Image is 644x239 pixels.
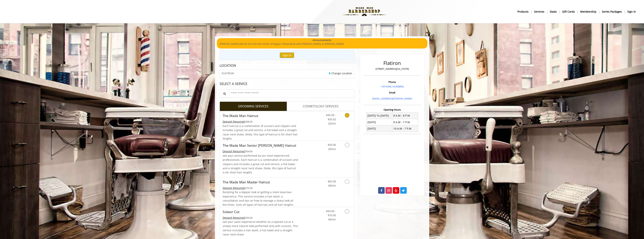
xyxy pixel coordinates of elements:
[223,209,239,214] b: Scissor Cut
[328,180,336,183] span: $65.00
[328,122,336,125] span: 20min
[220,42,425,46] p: [PERSON_NAME] will not be in for the month of August. Please Book with [PERSON_NAME], or [PERSON_...
[223,149,298,153] div: $54.00
[560,9,578,14] a: Gift cardsgift cards
[363,108,421,111] h3: Opening Hours
[338,1,390,22] img: Made Man Barbershop logo
[328,184,336,187] span: 40min
[238,104,269,109] span: GROOMING SERVICES
[219,89,229,98] button: Service Search
[223,113,258,118] b: The Made Man Haircut
[280,52,294,58] button: Sign In
[380,85,404,88] a: + [PHONE_NUMBER].
[223,154,298,175] p: Get your service performed by our most experienced professionals. Each haircut is a combination o...
[223,143,296,148] b: The Made Man Senior [PERSON_NAME] Haircut
[534,10,544,14] b: Services
[364,67,420,71] p: [STREET_ADDRESS][US_STATE]
[223,216,245,219] span: This service needs some Advance to be paid before we block your appointment
[223,120,298,124] div: $48.00
[223,149,245,153] span: This service needs some Advance to be paid before we block your appointment
[562,10,575,14] b: gift cards
[220,63,236,68] b: LOCATION
[625,9,639,14] a: sign insign in
[329,71,352,75] a: Change Location
[328,143,336,146] span: $50.00
[326,209,336,217] span: $50.00 - $70.00
[366,112,392,119] td: [DATE] To [DATE]
[223,186,298,190] div: $70.00
[366,119,392,125] td: [DATE]
[366,125,392,132] td: [DATE]
[372,97,412,100] a: [EMAIL_ADDRESS][DOMAIN_NAME]
[599,9,625,14] a: Series packagesSeries packages
[223,220,298,237] p: Get your salon experience whether its a layered cut or a simply more natural look performed only ...
[364,60,420,66] h2: Flatiron
[364,91,420,94] h3: Email
[223,179,270,185] b: The Made Man Master Haircut
[313,38,331,42] b: Announcements
[578,9,599,14] a: MembershipMembership
[223,216,298,220] div: $55.00
[328,147,336,151] span: 20min
[328,218,336,221] span: 40min
[392,112,418,119] td: 8 A.M - 8 P.M
[223,120,245,123] span: This service needs some Advance to be paid before we block your appointment
[223,190,294,206] span: Restyling for a dapper look or getting a more luxurious experience. This service includes a hair ...
[303,104,338,109] span: COSMETOLOGY SERVICES
[364,81,420,83] h3: Phone
[517,10,529,14] b: products
[392,125,418,132] td: 10 A.M - 7 P.M
[580,10,596,14] b: Membership
[222,72,234,75] span: FLATIRON
[223,124,298,140] span: Each haircut is a combination of scissors and clippers and includes a great cut and service, a ho...
[326,113,336,121] span: $45.00 - $50.63
[220,82,354,86] div: SELECT A SERVICE
[627,10,636,14] b: sign in
[550,10,557,14] b: Deals
[392,119,418,125] td: 8 A.M - 7 P.M
[223,186,245,190] span: This service needs some Advance to be paid before we block your appointment
[531,9,547,14] a: ServicesServices
[515,9,531,14] a: Productsproducts
[602,10,622,14] b: Series packages
[547,9,560,14] a: DealsDeals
